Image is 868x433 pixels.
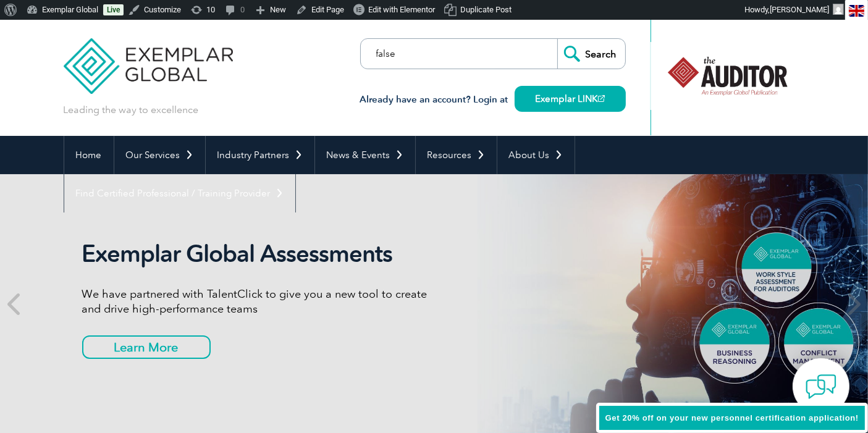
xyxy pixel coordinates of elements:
a: Learn More [82,335,211,359]
a: Home [64,136,114,174]
p: Leading the way to excellence [64,103,199,117]
span: Get 20% off on your new personnel certification application! [605,413,859,422]
span: [PERSON_NAME] [770,5,829,14]
a: About Us [497,136,575,174]
a: Resources [416,136,497,174]
h3: Already have an account? Login at [360,92,626,107]
a: News & Events [315,136,415,174]
a: Our Services [114,136,205,174]
input: Search [557,39,625,69]
a: Industry Partners [206,136,314,174]
p: We have partnered with TalentClick to give you a new tool to create and drive high-performance teams [82,287,434,316]
h2: Exemplar Global Assessments [82,240,434,268]
img: en [849,5,864,17]
img: Exemplar Global [64,20,234,94]
img: contact-chat.png [806,371,836,402]
img: open_square.png [598,95,605,102]
a: Live [103,4,124,15]
a: Find Certified Professional / Training Provider [64,174,295,212]
span: Edit with Elementor [368,5,435,14]
a: Exemplar LINK [515,86,626,112]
